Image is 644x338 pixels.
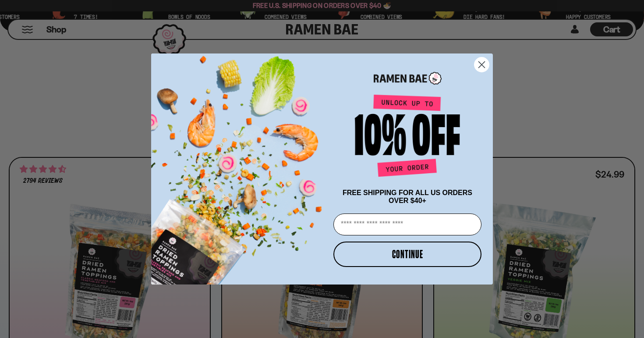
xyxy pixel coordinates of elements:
img: Ramen Bae Logo [374,71,442,85]
button: CONTINUE [333,242,481,267]
img: ce7035ce-2e49-461c-ae4b-8ade7372f32c.png [151,46,330,285]
span: FREE SHIPPING FOR ALL US ORDERS OVER $40+ [343,189,472,204]
button: Close dialog [474,57,489,72]
img: Unlock up to 10% off [353,94,462,180]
